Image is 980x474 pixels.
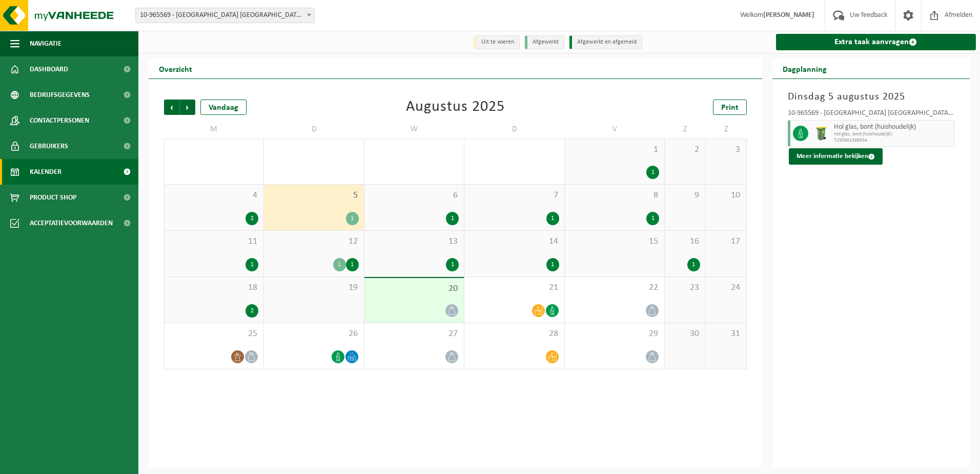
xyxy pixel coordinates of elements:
[834,131,952,137] span: Hol glas, bont (huishoudelijk)
[370,283,459,294] span: 20
[149,58,202,78] h2: Overzicht
[813,126,829,141] img: WB-0240-HPE-GN-50
[665,120,706,139] td: Z
[570,236,659,247] span: 15
[670,328,700,340] span: 30
[469,328,559,340] span: 28
[570,144,659,155] span: 1
[170,328,258,340] span: 25
[30,159,62,185] span: Kalender
[474,35,520,49] li: Uit te voeren
[170,282,258,293] span: 18
[164,120,264,139] td: M
[721,104,739,112] span: Print
[711,282,741,293] span: 24
[570,282,659,293] span: 22
[834,123,952,131] span: Hol glas, bont (huishoudelijk)
[370,236,459,247] span: 13
[446,258,459,271] div: 1
[570,190,659,201] span: 8
[269,328,358,340] span: 26
[670,144,700,155] span: 2
[370,328,459,340] span: 27
[834,137,952,144] span: T250001388934
[569,35,642,49] li: Afgewerkt en afgemeld
[406,100,505,115] div: Augustus 2025
[711,190,741,201] span: 10
[30,185,76,210] span: Product Shop
[269,190,358,201] span: 5
[446,212,459,225] div: 1
[646,166,659,179] div: 1
[30,108,89,133] span: Contactpersonen
[370,190,459,201] span: 6
[469,236,559,247] span: 14
[180,100,195,115] span: Volgende
[346,212,359,225] div: 1
[346,258,359,271] div: 1
[772,58,837,78] h2: Dagplanning
[170,190,258,201] span: 4
[570,328,659,340] span: 29
[170,236,258,247] span: 11
[30,56,68,82] span: Dashboard
[464,120,564,139] td: D
[264,120,364,139] td: D
[711,236,741,247] span: 17
[713,100,747,115] a: Print
[711,328,741,340] span: 31
[687,258,700,271] div: 1
[670,236,700,247] span: 16
[525,35,564,49] li: Afgewerkt
[546,258,559,271] div: 1
[136,8,314,23] span: 10-965569 - VAN DER VALK HOTEL PARK LANE ANTWERPEN NV - ANTWERPEN
[546,212,559,225] div: 1
[776,34,976,50] a: Extra taak aanvragen
[788,89,955,105] h3: Dinsdag 5 augustus 2025
[565,120,665,139] td: V
[246,212,258,225] div: 2
[364,120,464,139] td: W
[269,236,358,247] span: 12
[246,304,258,318] div: 2
[711,144,741,155] span: 3
[30,31,62,56] span: Navigatie
[30,82,90,108] span: Bedrijfsgegevens
[135,8,315,23] span: 10-965569 - VAN DER VALK HOTEL PARK LANE ANTWERPEN NV - ANTWERPEN
[469,282,559,293] span: 21
[646,212,659,225] div: 1
[670,190,700,201] span: 9
[269,282,358,293] span: 19
[763,11,814,19] strong: [PERSON_NAME]
[788,110,955,120] div: 10-965569 - [GEOGRAPHIC_DATA] [GEOGRAPHIC_DATA] - [GEOGRAPHIC_DATA]
[246,258,258,271] div: 1
[200,100,247,115] div: Vandaag
[469,190,559,201] span: 7
[164,100,179,115] span: Vorige
[30,133,68,159] span: Gebruikers
[670,282,700,293] span: 23
[706,120,747,139] td: Z
[30,210,113,236] span: Acceptatievoorwaarden
[333,258,346,271] div: 1
[789,148,883,165] button: Meer informatie bekijken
